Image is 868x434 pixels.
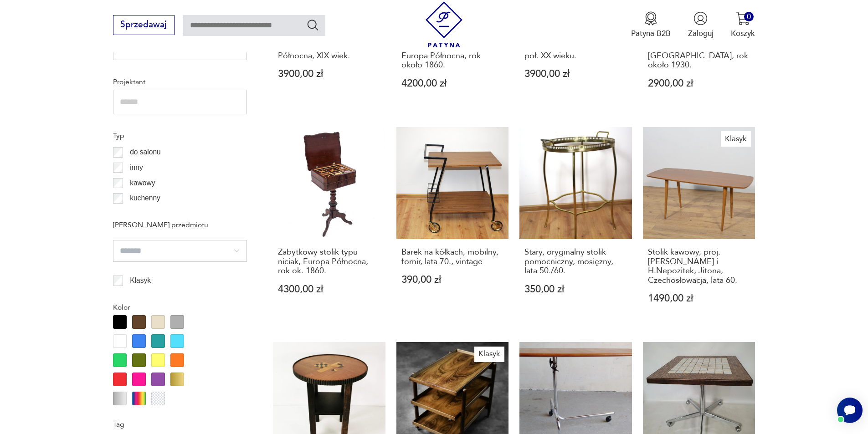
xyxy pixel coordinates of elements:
[524,248,627,276] h3: Stary, oryginalny stolik pomocniczny, mosiężny, lata 50./60.
[113,22,175,29] a: Sprzedawaj
[401,42,504,70] h3: Zabytkowy stolik niciak, Europa Północna, rok około 1860.
[113,76,247,88] p: Projektant
[278,42,380,61] h3: Stolik typu karciak, Europa Północna, XIX wiek.
[278,69,380,79] p: 3900,00 zł
[401,79,504,88] p: 4200,00 zł
[401,275,504,285] p: 390,00 zł
[648,248,750,285] h3: Stolik kawowy, proj. [PERSON_NAME] i H.Nepozitek, Jitona, Czechosłowacja, lata 60.
[736,11,750,26] img: Ikona koszyka
[306,18,319,31] button: Szukaj
[273,127,385,325] a: Zabytkowy stolik typu niciak, Europa Północna, rok ok. 1860.Zabytkowy stolik typu niciak, Europa ...
[421,1,467,47] img: Patyna - sklep z meblami i dekoracjami vintage
[401,248,504,266] h3: Barek na kółkach, mobilny, fornir, lata 70., vintage
[113,419,247,430] p: Tag
[744,12,754,21] div: 0
[524,42,627,61] h3: Stolik - kwietnik, Francja, poł. XX wieku.
[524,285,627,294] p: 350,00 zł
[130,177,155,189] p: kawowy
[130,275,151,286] p: Klasyk
[631,11,671,39] a: Ikona medaluPatyna B2B
[113,130,247,142] p: Typ
[130,162,143,174] p: inny
[648,42,750,70] h3: Komplet kwietników, [GEOGRAPHIC_DATA], rok około 1930.
[644,11,658,26] img: Ikona medalu
[648,79,750,88] p: 2900,00 zł
[278,285,380,294] p: 4300,00 zł
[837,398,863,423] iframe: Smartsupp widget button
[693,11,708,26] img: Ikonka użytkownika
[113,219,247,231] p: [PERSON_NAME] przedmiotu
[688,28,714,39] p: Zaloguj
[130,146,161,158] p: do salonu
[631,28,671,39] p: Patyna B2B
[688,11,714,39] button: Zaloguj
[278,248,380,276] h3: Zabytkowy stolik typu niciak, Europa Północna, rok ok. 1860.
[130,192,160,204] p: kuchenny
[648,294,750,303] p: 1490,00 zł
[731,28,755,39] p: Koszyk
[396,127,509,325] a: Barek na kółkach, mobilny, fornir, lata 70., vintageBarek na kółkach, mobilny, fornir, lata 70., ...
[113,301,247,313] p: Kolor
[631,11,671,39] button: Patyna B2B
[643,127,755,325] a: KlasykStolik kawowy, proj. B. Landsman i H.Nepozitek, Jitona, Czechosłowacja, lata 60.Stolik kawo...
[519,127,632,325] a: Stary, oryginalny stolik pomocniczny, mosiężny, lata 50./60.Stary, oryginalny stolik pomocniczny,...
[731,11,755,39] button: 0Koszyk
[524,69,627,79] p: 3900,00 zł
[113,15,175,35] button: Sprzedawaj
